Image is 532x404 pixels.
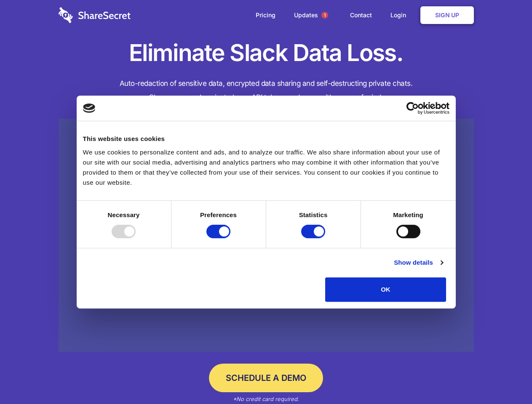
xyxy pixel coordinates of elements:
img: logo [83,104,96,113]
div: This website uses cookies [83,134,449,144]
a: Pricing [247,2,284,28]
a: Usercentrics Cookiebot - opens in a new window [376,102,449,114]
em: *No credit card required. [233,396,299,402]
a: Login [382,2,419,28]
a: Schedule a Demo [209,364,323,392]
a: Wistia video thumbnail [59,119,474,352]
a: Contact [342,2,380,28]
strong: Preferences [200,211,237,218]
h1: Eliminate Slack Data Loss. [59,38,474,68]
strong: Necessary [108,211,140,218]
h4: Auto-redaction of sensitive data, encrypted data sharing and self-destructing private chats. Shar... [59,77,474,104]
span: 1 [321,12,328,19]
a: Show details [394,258,443,268]
strong: Statistics [299,211,328,218]
div: We use cookies to personalize content and ads, and to analyze our traffic. We also share informat... [83,147,449,188]
img: logo-wordmark-white-trans-d4663122ce5f474addd5e946df7df03e33cb6a1c49d2221995e7729f52c070b2.svg [59,7,131,23]
strong: Marketing [393,211,423,218]
button: OK [325,277,446,302]
a: Sign Up [420,6,474,24]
